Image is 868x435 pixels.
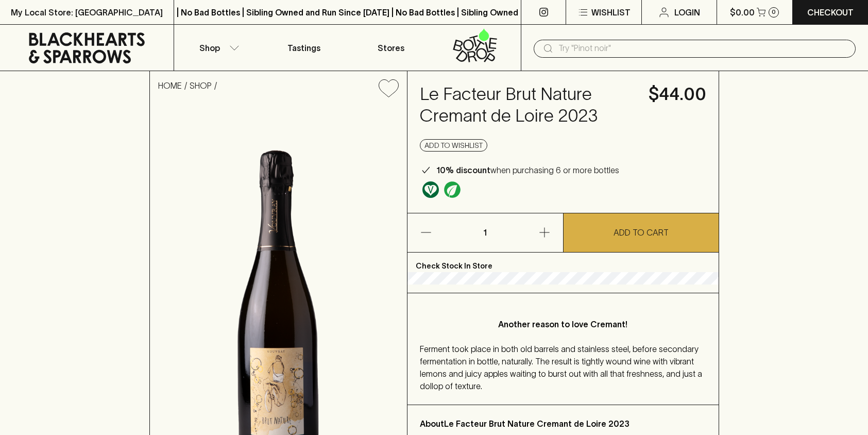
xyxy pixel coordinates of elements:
[674,6,700,19] p: Login
[190,81,212,90] a: SHOP
[348,25,434,71] a: Stores
[420,139,487,152] button: Add to wishlist
[558,40,847,57] input: Try "Pinot noir"
[564,213,719,252] button: ADD TO CART
[422,181,439,198] img: Vegan
[807,6,854,19] p: Checkout
[420,83,636,127] h4: Le Facteur Brut Nature Cremant de Loire 2023
[730,6,755,19] p: $0.00
[473,213,498,252] p: 1
[614,226,669,239] p: ADD TO CART
[375,75,403,102] button: Add to wishlist
[420,344,702,391] span: Ferment took place in both old barrels and stainless steel, before secondary fermentation in bott...
[420,179,441,200] a: Made without the use of any animal products.
[649,83,706,105] h4: $44.00
[444,181,461,198] img: Organic
[436,164,619,176] p: when purchasing 6 or more bottles
[591,6,631,19] p: Wishlist
[407,253,719,272] p: Check Stock In Store
[199,42,220,54] p: Shop
[772,9,776,15] p: 0
[378,42,404,54] p: Stores
[440,318,686,330] p: Another reason to love Cremant!
[174,25,261,71] button: Shop
[158,81,182,90] a: HOME
[436,165,490,175] b: 10% discount
[287,42,320,54] p: Tastings
[420,417,706,430] p: About Le Facteur Brut Nature Cremant de Loire 2023
[261,25,347,71] a: Tastings
[441,179,463,200] a: Organic
[11,6,163,19] p: My Local Store: [GEOGRAPHIC_DATA]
